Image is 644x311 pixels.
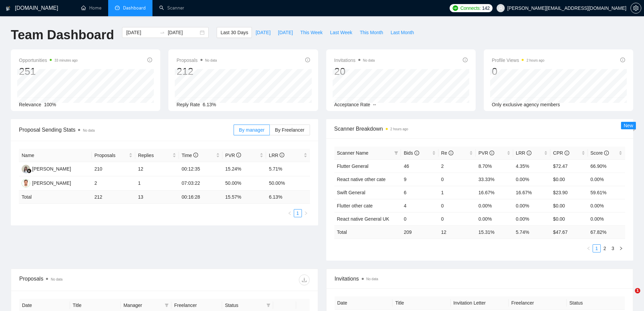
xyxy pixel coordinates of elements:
[476,199,513,212] td: 0.00%
[11,27,114,43] h1: Team Dashboard
[585,244,593,252] li: Previous Page
[438,225,476,239] td: 12
[588,159,625,173] td: 66.90%
[588,173,625,186] td: 0.00%
[478,150,494,156] span: PVR
[222,176,266,191] td: 50.00%
[635,288,640,293] span: 1
[44,102,56,107] span: 100%
[550,199,588,212] td: $0.00
[630,5,641,11] a: setting
[19,191,92,204] td: Total
[476,173,513,186] td: 33.33%
[19,149,92,162] th: Name
[363,59,375,62] span: No data
[393,148,400,158] span: filter
[438,173,476,186] td: 0
[163,300,170,310] span: filter
[334,225,401,239] td: Total
[19,126,234,134] span: Proposal Sending Stats
[401,212,438,225] td: 0
[266,162,310,176] td: 5.71%
[617,244,625,252] button: right
[168,29,198,36] input: End date
[617,244,625,252] li: Next Page
[550,186,588,199] td: $23.90
[176,65,217,78] div: 212
[565,151,569,155] span: info-circle
[492,56,545,64] span: Profile Views
[280,153,284,157] span: info-circle
[513,159,550,173] td: 4.35%
[527,151,531,155] span: info-circle
[438,186,476,199] td: 1
[492,65,545,78] div: 0
[302,209,310,217] li: Next Page
[609,244,617,252] li: 3
[360,29,383,36] span: This Month
[601,245,609,252] a: 2
[220,29,248,36] span: Last 30 Days
[334,102,371,107] span: Acceptance Rate
[438,159,476,173] td: 2
[266,303,270,307] span: filter
[476,225,513,239] td: 15.31 %
[288,211,292,215] span: left
[588,212,625,225] td: 0.00%
[591,150,609,156] span: Score
[390,29,414,36] span: Last Month
[630,3,641,14] button: setting
[123,5,146,11] span: Dashboard
[135,191,179,204] td: 13
[222,191,266,204] td: 15.57 %
[609,245,617,252] a: 3
[147,58,152,62] span: info-circle
[269,153,284,158] span: LRR
[476,212,513,225] td: 0.00%
[92,191,135,204] td: 212
[601,244,609,252] li: 2
[513,186,550,199] td: 16.67%
[585,244,593,252] button: left
[334,56,375,64] span: Invitations
[294,209,302,217] li: 1
[334,65,375,78] div: 20
[441,150,453,156] span: Re
[159,5,184,11] a: searchScanner
[22,180,71,185] a: OR[PERSON_NAME]
[32,165,71,173] div: [PERSON_NAME]
[631,5,641,11] span: setting
[252,27,274,38] button: [DATE]
[526,59,544,62] time: 2 hours ago
[513,173,550,186] td: 0.00%
[373,102,376,107] span: --
[115,5,120,10] span: dashboard
[205,59,217,62] span: No data
[135,149,179,162] th: Replies
[81,5,101,11] a: homeHome
[492,102,560,107] span: Only exclusive agency members
[394,151,398,155] span: filter
[160,30,165,35] span: to
[553,150,569,156] span: CPR
[335,274,625,283] span: Invitations
[366,277,378,281] span: No data
[176,56,217,64] span: Proposals
[239,127,264,133] span: By manager
[490,151,494,155] span: info-circle
[587,246,591,250] span: left
[278,29,293,36] span: [DATE]
[296,27,326,38] button: This Week
[54,59,77,62] time: 33 minutes ago
[337,190,365,195] a: Swift General
[593,244,601,252] li: 1
[19,274,164,285] div: Proposals
[337,163,368,169] a: Flutter General
[294,209,302,217] a: 1
[356,27,387,38] button: This Month
[160,30,165,35] span: swap-right
[135,176,179,191] td: 1
[335,296,393,310] th: Date
[265,300,272,310] span: filter
[286,209,294,217] button: left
